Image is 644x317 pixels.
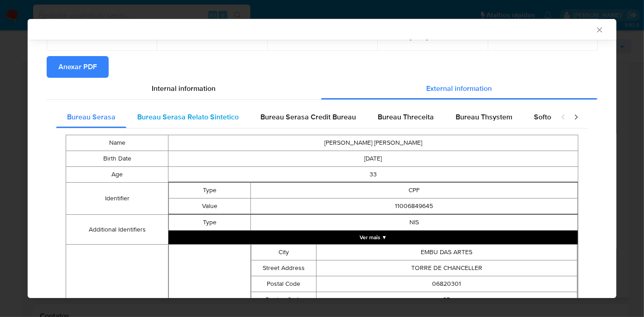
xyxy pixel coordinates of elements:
[66,215,168,245] td: Additional Identifiers
[168,151,578,167] td: [DATE]
[66,167,168,183] td: Age
[168,167,578,183] td: 33
[66,183,168,215] td: Identifier
[316,292,577,308] td: SP
[316,276,577,292] td: 06820301
[251,276,316,292] td: Postal Code
[58,57,97,77] span: Anexar PDF
[250,215,577,231] td: NIS
[316,245,577,260] td: EMBU DAS ARTES
[595,25,603,33] button: Fechar a janela
[168,135,578,151] td: [PERSON_NAME] [PERSON_NAME]
[534,112,555,122] span: Softon
[47,78,597,99] div: Detailed info
[169,199,251,214] td: Value
[169,215,251,231] td: Type
[251,260,316,276] td: Street Address
[137,112,239,122] span: Bureau Serasa Relato Sintetico
[47,56,109,78] button: Anexar PDF
[169,183,251,199] td: Type
[56,106,552,128] div: Detailed external info
[378,112,434,122] span: Bureau Threceita
[251,292,316,308] td: Region Code
[66,135,168,151] td: Name
[28,19,616,298] div: closure-recommendation-modal
[427,83,492,94] span: External information
[260,112,356,122] span: Bureau Serasa Credit Bureau
[152,83,216,94] span: Internal information
[67,112,115,122] span: Bureau Serasa
[456,112,512,122] span: Bureau Thsystem
[251,245,316,260] td: City
[250,199,577,214] td: 11006849645
[168,231,578,244] button: Expand array
[250,183,577,199] td: CPF
[316,260,577,276] td: TORRE DE CHANCELLER
[66,151,168,167] td: Birth Date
